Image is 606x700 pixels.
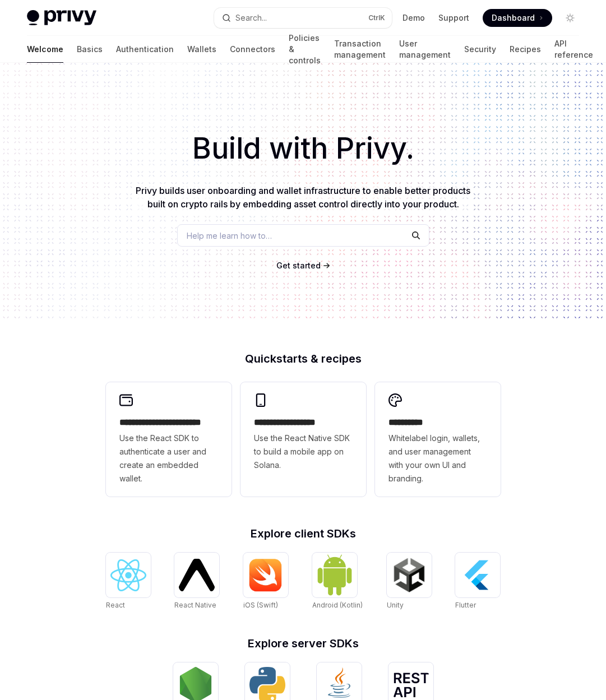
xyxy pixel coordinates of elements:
a: Authentication [116,36,174,63]
img: Flutter [460,557,496,593]
img: React Native [179,559,215,591]
span: Flutter [455,601,476,609]
span: Get started [276,261,321,270]
a: ReactReact [106,553,151,611]
span: Android (Kotlin) [312,601,363,609]
img: iOS (Swift) [248,558,284,592]
span: Whitelabel login, wallets, and user management with your own UI and branding. [388,432,487,485]
span: Help me learn how to… [187,230,272,242]
span: React [106,601,125,609]
h2: Explore client SDKs [106,528,501,539]
img: Android (Kotlin) [317,554,353,596]
a: Connectors [230,36,275,63]
a: Get started [276,260,321,271]
a: Recipes [510,36,541,63]
a: Policies & controls [289,36,321,63]
a: Security [464,36,496,63]
h1: Build with Privy. [18,127,588,170]
span: Use the React SDK to authenticate a user and create an embedded wallet. [119,432,218,485]
a: **** **** **** ***Use the React Native SDK to build a mobile app on Solana. [240,382,366,497]
a: Dashboard [483,9,552,27]
a: Wallets [187,36,216,63]
img: light logo [27,10,96,26]
a: Android (Kotlin)Android (Kotlin) [312,553,363,611]
a: Transaction management [334,36,386,63]
a: iOS (Swift)iOS (Swift) [243,553,288,611]
span: Dashboard [492,12,535,24]
span: Use the React Native SDK to build a mobile app on Solana. [254,432,353,472]
a: UnityUnity [387,553,432,611]
button: Open search [214,8,392,28]
a: User management [399,36,451,63]
a: **** *****Whitelabel login, wallets, and user management with your own UI and branding. [375,382,501,497]
a: FlutterFlutter [455,553,500,611]
span: Unity [387,601,404,609]
a: Demo [403,12,425,24]
a: Support [438,12,469,24]
h2: Explore server SDKs [106,638,501,649]
a: React NativeReact Native [174,553,219,611]
a: Basics [77,36,103,63]
span: React Native [174,601,216,609]
div: Search... [235,11,267,25]
img: REST API [393,673,429,697]
button: Toggle dark mode [561,9,579,27]
img: Unity [391,557,427,593]
img: React [110,559,146,591]
span: Privy builds user onboarding and wallet infrastructure to enable better products built on crypto ... [136,185,470,210]
h2: Quickstarts & recipes [106,353,501,364]
span: iOS (Swift) [243,601,278,609]
a: Welcome [27,36,63,63]
span: Ctrl K [368,13,385,22]
a: API reference [554,36,593,63]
